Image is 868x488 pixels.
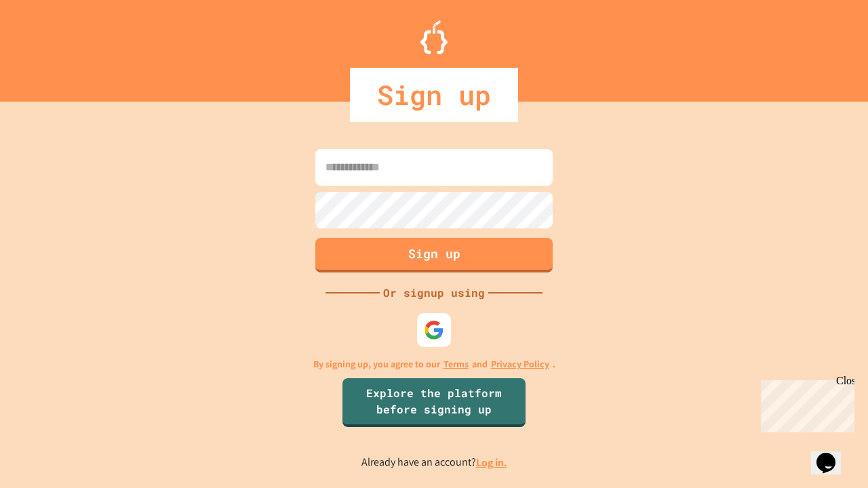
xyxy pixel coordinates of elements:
[476,455,507,470] a: Log in.
[420,20,448,54] img: Logo.svg
[755,375,854,432] iframe: chat widget
[443,357,469,371] a: Terms
[424,320,444,340] img: google-icon.svg
[811,434,854,474] iframe: chat widget
[315,238,553,272] button: Sign up
[342,378,526,427] a: Explore the platform before signing up
[350,68,518,122] div: Sign up
[491,357,549,371] a: Privacy Policy
[380,285,488,301] div: Or signup using
[313,357,555,371] p: By signing up, you agree to our and .
[361,454,507,471] p: Already have an account?
[5,5,94,86] div: Chat with us now!Close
